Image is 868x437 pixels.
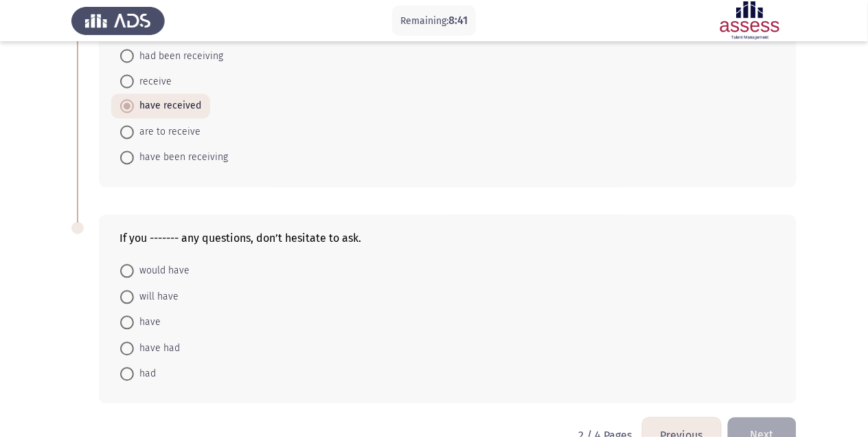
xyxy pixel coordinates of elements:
img: Assess Talent Management logo [71,1,165,40]
span: had been receiving [134,48,223,65]
span: will have [134,289,179,306]
span: have [134,315,161,331]
span: receive [134,74,172,90]
span: had [134,366,156,383]
span: have had [134,341,180,357]
span: would have [134,263,190,280]
img: Assessment logo of ASSESS English Language Assessment (3 Module) (Ba - IB) [703,1,797,40]
div: If you ------- any questions, don’t hesitate to ask. [119,232,776,245]
p: Remaining: [400,12,468,30]
span: have been receiving [134,150,228,166]
span: have received [134,98,201,115]
span: are to receive [134,124,201,141]
span: 8:41 [448,14,468,27]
